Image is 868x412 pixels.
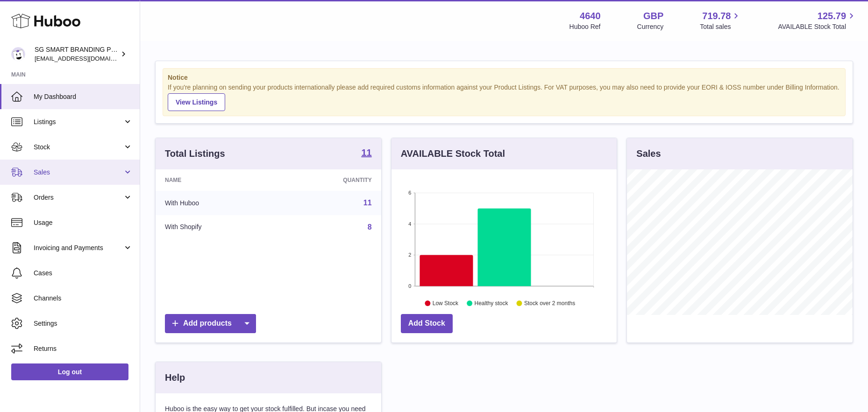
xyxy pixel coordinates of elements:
span: Returns [34,344,133,353]
text: Healthy stock [474,300,508,307]
a: 11 [363,199,372,207]
a: View Listings [168,93,225,111]
a: Add products [165,314,256,333]
span: AVAILABLE Stock Total [778,22,857,31]
span: Invoicing and Payments [34,244,123,252]
a: 11 [361,148,371,159]
span: Stock [34,143,123,152]
span: Listings [34,118,123,126]
h3: Sales [636,147,661,160]
text: Low Stock [433,300,459,307]
h3: Total Listings [165,147,225,160]
div: Currency [637,22,664,31]
div: If you're planning on sending your products internationally please add required customs informati... [168,83,840,111]
a: Add Stock [401,314,453,333]
th: Quantity [277,169,381,191]
th: Name [156,169,277,191]
span: Usage [34,218,133,227]
text: 2 [408,252,411,258]
span: 719.78 [702,10,731,22]
div: SG SMART BRANDING PTE. LTD. [35,45,119,63]
a: 719.78 Total sales [700,10,741,31]
a: 8 [368,223,372,231]
text: 6 [408,190,411,196]
text: Stock over 2 months [524,300,575,307]
a: Log out [11,363,128,380]
span: Channels [34,294,133,303]
span: Cases [34,269,133,278]
h3: AVAILABLE Stock Total [401,147,505,160]
span: [EMAIL_ADDRESS][DOMAIN_NAME] [35,55,137,62]
strong: GBP [643,10,663,22]
a: 125.79 AVAILABLE Stock Total [778,10,857,31]
span: Orders [34,193,123,202]
strong: 4640 [580,10,601,22]
span: Total sales [700,22,741,31]
span: Settings [34,319,133,328]
text: 0 [408,283,411,289]
div: Huboo Ref [569,22,601,31]
text: 4 [408,221,411,227]
span: My Dashboard [34,92,133,101]
span: 125.79 [818,10,846,22]
td: With Shopify [156,215,277,239]
td: With Huboo [156,191,277,215]
span: Sales [34,168,123,177]
img: uktopsmileshipping@gmail.com [11,47,25,61]
strong: 11 [361,148,371,157]
strong: Notice [168,73,840,82]
h3: Help [165,371,185,384]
